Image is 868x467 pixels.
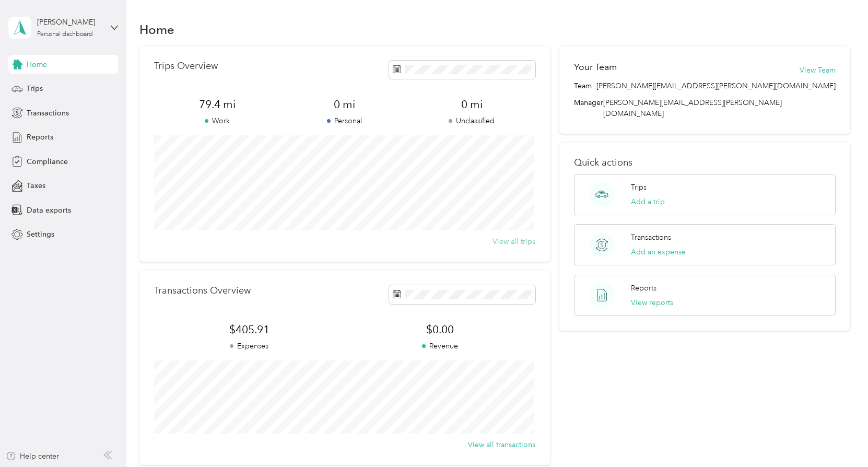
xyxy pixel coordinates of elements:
span: 0 mi [281,97,408,112]
button: Add a trip [631,196,665,207]
span: Team [574,80,592,91]
button: View reports [631,297,673,308]
p: Work [154,115,281,126]
p: Transactions [631,232,671,243]
button: View Team [800,65,836,76]
span: Settings [27,229,54,240]
p: Quick actions [574,157,836,168]
p: Transactions Overview [154,285,251,296]
span: 79.4 mi [154,97,281,112]
h1: Home [139,24,174,35]
span: 0 mi [408,97,536,112]
div: [PERSON_NAME] [37,17,102,28]
p: Expenses [154,341,345,352]
button: View all transactions [468,439,535,450]
span: Reports [27,132,53,143]
span: Trips [27,83,43,94]
p: Reports [631,283,656,294]
button: View all trips [492,236,535,247]
span: Home [27,59,47,70]
span: [PERSON_NAME][EMAIL_ADDRESS][PERSON_NAME][DOMAIN_NAME] [603,98,782,118]
p: Revenue [345,341,535,352]
span: Transactions [27,108,69,119]
iframe: Everlance-gr Chat Button Frame [810,408,868,467]
p: Unclassified [408,115,536,126]
span: Compliance [27,156,68,167]
p: Personal [281,115,408,126]
span: $405.91 [154,322,345,337]
span: Taxes [27,180,45,191]
p: Trips Overview [154,61,218,72]
button: Add an expense [631,247,686,258]
span: [PERSON_NAME][EMAIL_ADDRESS][PERSON_NAME][DOMAIN_NAME] [596,80,836,91]
p: Trips [631,182,647,193]
span: Manager [574,97,603,119]
h2: Your Team [574,61,617,74]
span: Data exports [27,205,71,216]
div: Personal dashboard [37,31,93,38]
button: Help center [6,451,59,462]
span: $0.00 [345,322,535,337]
